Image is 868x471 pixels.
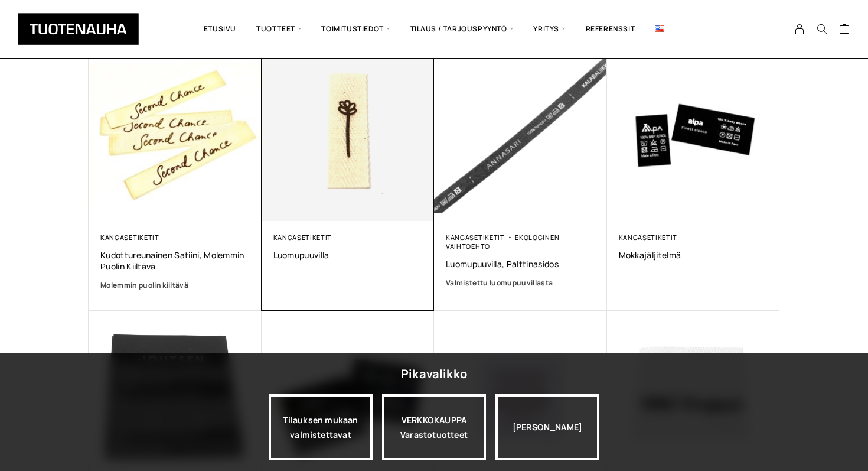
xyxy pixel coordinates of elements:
span: Yritys [523,9,575,49]
a: Kangasetiketit [446,233,505,242]
a: Luomupuuvilla, palttinasidos [446,258,595,269]
a: Referenssit [576,9,645,49]
a: Luomupuuvilla [273,249,423,261]
button: Search [811,24,833,34]
a: VERKKOKAUPPAVarastotuotteet [382,394,486,460]
span: Toimitustiedot [311,9,400,49]
a: Kangasetiketit [619,233,678,242]
a: Ekologinen vaihtoehto [446,233,559,251]
img: English [655,25,664,32]
a: Etusivu [194,9,246,49]
a: Kudottureunainen satiini, molemmin puolin kiiltävä [100,249,250,272]
span: Tilaus / Tarjouspyyntö [400,9,524,49]
a: My Account [788,24,811,34]
div: [PERSON_NAME] [495,394,599,460]
div: Pikavalikko [401,363,467,385]
b: Molemmin puolin kiiltävä [100,280,188,290]
img: Tuotenauha Oy [18,13,139,45]
a: Cart [839,23,850,37]
a: Tilauksen mukaan valmistettavat [269,394,373,460]
a: Kangasetiketit [273,233,332,242]
a: Molemmin puolin kiiltävä [100,280,250,291]
a: Mokkajäljitelmä [619,249,768,261]
span: Valmistettu luomupuuvillasta [446,278,553,288]
a: Valmistettu luomupuuvillasta [446,277,595,289]
span: Tuotteet [246,9,311,49]
a: Kangasetiketit [100,233,159,242]
div: VERKKOKAUPPA Varastotuotteet [382,394,486,460]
